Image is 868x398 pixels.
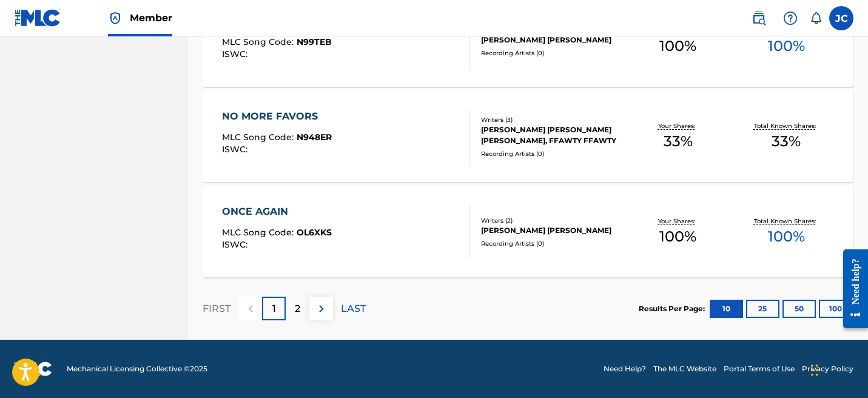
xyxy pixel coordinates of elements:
[222,204,332,219] div: ONCE AGAIN
[747,6,771,30] a: Public Search
[819,300,852,318] button: 100
[658,217,698,226] p: Your Shares:
[778,6,802,30] div: Help
[811,352,818,388] div: Drag
[724,363,795,374] a: Portal Terms of Use
[802,363,853,374] a: Privacy Policy
[481,149,624,158] div: Recording Artists ( 0 )
[653,363,716,374] a: The MLC Website
[272,302,276,316] p: 1
[664,130,693,152] span: 33 %
[754,121,819,130] p: Total Known Shares:
[203,302,230,316] p: FIRST
[829,6,853,30] div: User Menu
[481,239,624,248] div: Recording Artists ( 0 )
[807,340,868,398] iframe: Chat Widget
[768,226,805,248] span: 100 %
[130,11,172,25] span: Member
[222,132,297,143] span: MLC Song Code :
[341,302,366,316] p: LAST
[746,300,779,318] button: 25
[659,35,696,57] span: 100 %
[752,11,766,25] img: search
[604,363,646,374] a: Need Help?
[481,35,624,46] div: [PERSON_NAME] [PERSON_NAME]
[203,91,853,182] a: NO MORE FAVORSMLC Song Code:N948ERISWC:Writers (3)[PERSON_NAME] [PERSON_NAME] [PERSON_NAME], FFAW...
[222,36,297,47] span: MLC Song Code :
[810,12,822,24] div: Notifications
[783,11,798,25] img: help
[297,227,332,238] span: OL6XKS
[297,36,332,47] span: N99TEB
[481,115,624,124] div: Writers ( 3 )
[222,49,251,59] span: ISWC :
[222,227,297,238] span: MLC Song Code :
[754,217,819,226] p: Total Known Shares:
[15,362,52,376] img: logo
[834,240,868,337] iframe: Resource Center
[782,300,816,318] button: 50
[15,9,61,27] img: MLC Logo
[710,300,743,318] button: 10
[659,226,696,248] span: 100 %
[222,239,251,250] span: ISWC :
[481,225,624,236] div: [PERSON_NAME] [PERSON_NAME]
[295,302,300,316] p: 2
[222,144,251,155] span: ISWC :
[768,35,805,57] span: 100 %
[658,121,698,130] p: Your Shares:
[108,11,123,25] img: Top Rightsholder
[639,303,708,314] p: Results Per Page:
[314,302,329,316] img: right
[481,124,624,146] div: [PERSON_NAME] [PERSON_NAME] [PERSON_NAME], FFAWTY FFAWTY
[222,109,332,124] div: NO MORE FAVORS
[481,216,624,225] div: Writers ( 2 )
[772,130,801,152] span: 33 %
[297,132,332,143] span: N948ER
[203,186,853,277] a: ONCE AGAINMLC Song Code:OL6XKSISWC:Writers (2)[PERSON_NAME] [PERSON_NAME]Recording Artists (0)You...
[67,363,207,374] span: Mechanical Licensing Collective © 2025
[481,49,624,58] div: Recording Artists ( 0 )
